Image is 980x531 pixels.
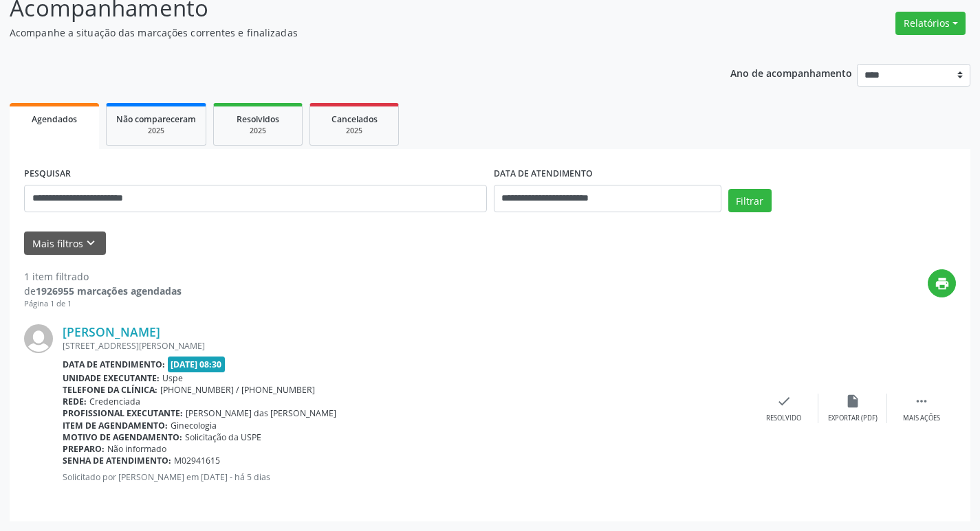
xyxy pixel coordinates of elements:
label: DATA DE ATENDIMENTO [494,163,593,185]
label: PESQUISAR [24,163,71,185]
b: Preparo: [63,443,105,455]
a: [PERSON_NAME] [63,324,160,339]
span: [DATE] 08:30 [168,357,226,372]
span: Resolvidos [237,113,279,125]
i: keyboard_arrow_down [83,236,98,251]
span: Ginecologia [171,420,217,431]
p: Solicitado por [PERSON_NAME] em [DATE] - há 5 dias [63,471,750,483]
div: 2025 [116,126,196,136]
div: 2025 [320,126,389,136]
strong: 1926955 marcações agendadas [36,284,182,297]
b: Data de atendimento: [63,359,165,370]
span: [PHONE_NUMBER] / [PHONE_NUMBER] [160,384,315,396]
span: Credenciada [89,396,140,407]
button: print [928,269,956,297]
b: Senha de atendimento: [63,455,171,466]
i: insert_drive_file [845,394,860,409]
div: Resolvido [766,414,801,423]
button: Relatórios [895,12,966,35]
div: 1 item filtrado [24,269,182,284]
div: 2025 [224,126,292,136]
img: img [24,324,53,353]
div: de [24,284,182,298]
b: Unidade executante: [63,372,160,384]
b: Rede: [63,396,87,407]
div: Página 1 de 1 [24,298,182,310]
p: Acompanhe a situação das marcações correntes e finalizadas [10,25,682,40]
i: check [776,394,792,409]
span: Uspe [162,372,183,384]
span: Não informado [107,443,166,455]
span: [PERSON_NAME] das [PERSON_NAME] [186,407,336,419]
i: print [935,276,950,291]
span: Não compareceram [116,113,196,125]
button: Filtrar [728,189,772,212]
b: Motivo de agendamento: [63,431,182,443]
b: Profissional executante: [63,407,183,419]
p: Ano de acompanhamento [730,64,852,81]
b: Telefone da clínica: [63,384,157,396]
b: Item de agendamento: [63,420,168,431]
span: M02941615 [174,455,220,466]
i:  [914,394,929,409]
button: Mais filtroskeyboard_arrow_down [24,231,106,256]
div: [STREET_ADDRESS][PERSON_NAME] [63,340,750,352]
span: Cancelados [331,113,378,125]
div: Mais ações [903,414,940,423]
div: Exportar (PDF) [828,414,878,423]
span: Solicitação da USPE [185,431,261,443]
span: Agendados [32,113,77,125]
